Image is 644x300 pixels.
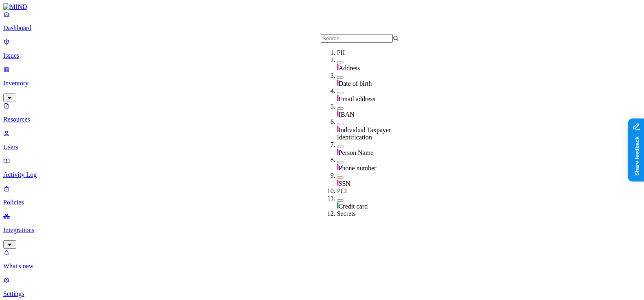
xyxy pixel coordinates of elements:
[337,110,339,117] img: pii-line
[3,185,641,206] a: Policies
[3,38,641,59] a: Issues
[337,210,416,217] div: Secrets
[339,65,360,72] span: Address
[337,126,339,132] img: pii-line
[3,276,641,298] a: Settings
[337,164,339,170] img: pii-line
[339,111,355,118] span: IBAN
[337,49,416,57] div: PII
[3,290,641,298] p: Settings
[337,126,391,141] span: Individual Taxpayer Identification
[3,80,641,87] p: Inventory
[3,102,641,123] a: Resources
[3,66,641,101] a: Inventory
[3,11,641,32] a: Dashboard
[337,79,339,86] img: pii-line
[3,130,641,151] a: Users
[339,180,350,187] span: SSN
[339,165,376,172] span: Phone number
[3,263,641,270] p: What's new
[321,34,393,43] input: Search
[3,213,641,248] a: Integrations
[3,3,641,11] a: MIND
[337,64,339,70] img: pii-line
[337,148,339,155] img: pii-line
[337,187,416,195] div: PCI
[337,95,339,101] img: pii-line
[339,80,372,87] span: Date of birth
[3,143,641,151] p: Users
[3,199,641,206] p: Policies
[3,157,641,178] a: Activity Log
[3,171,641,178] p: Activity Log
[339,203,368,210] span: Credit card
[3,24,641,32] p: Dashboard
[337,202,339,209] img: pci-line
[339,96,375,102] span: Email address
[3,116,641,123] p: Resources
[3,52,641,59] p: Issues
[3,249,641,270] a: What's new
[337,179,339,186] img: pii-line
[3,3,27,11] img: MIND
[339,149,374,156] span: Person Name
[3,226,641,234] p: Integrations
